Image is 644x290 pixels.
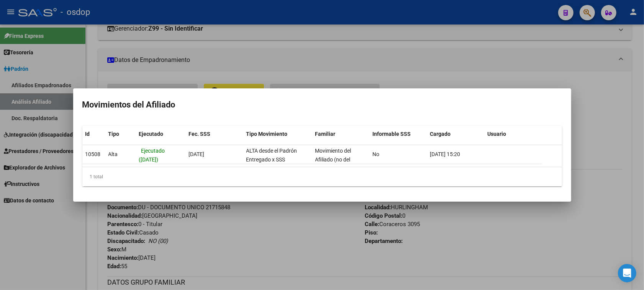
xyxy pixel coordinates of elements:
[618,264,636,282] div: Open Intercom Messenger
[82,126,105,142] datatable-header-cell: Id
[85,151,101,157] span: 10508
[373,151,380,157] span: No
[82,98,562,112] h2: Movimientos del Afiliado
[139,131,164,137] span: Ejecutado
[488,131,506,137] span: Usuario
[315,131,336,137] span: Familiar
[312,126,370,142] datatable-header-cell: Familiar
[186,126,243,142] datatable-header-cell: Fec. SSS
[373,131,411,137] span: Informable SSS
[430,131,451,137] span: Cargado
[85,131,90,137] span: Id
[315,148,351,171] span: Movimiento del Afiliado (no del grupo)
[108,151,118,157] span: Alta
[370,126,427,142] datatable-header-cell: Informable SSS
[108,131,120,137] span: Tipo
[427,126,485,142] datatable-header-cell: Cargado
[136,126,186,142] datatable-header-cell: Ejecutado
[105,126,136,142] datatable-header-cell: Tipo
[430,151,460,157] span: [DATE] 15:20
[189,151,205,157] span: [DATE]
[485,126,542,142] datatable-header-cell: Usuario
[246,148,297,163] span: ALTA desde el Padrón Entregado x SSS
[189,131,211,137] span: Fec. SSS
[243,126,312,142] datatable-header-cell: Tipo Movimiento
[246,131,288,137] span: Tipo Movimiento
[82,167,562,186] div: 1 total
[139,148,165,163] span: Ejecutado ([DATE])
